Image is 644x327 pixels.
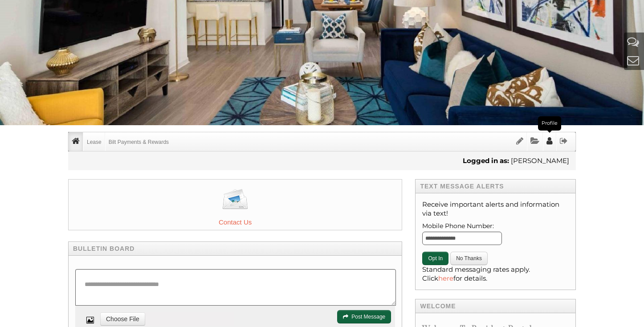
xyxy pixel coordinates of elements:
a: Sign Documents [513,132,526,151]
iframe: Upload Attachment [100,312,234,326]
button: No Thanks [450,252,488,265]
a: Home [69,132,83,151]
a: here [438,274,453,282]
a: Help And Support [627,34,639,49]
a: Documents [527,132,542,151]
i: Home [72,137,80,145]
textarea: Write a message to your neighbors [75,269,396,306]
h4: Text Message Alerts [415,179,576,193]
i: Profile [546,137,553,145]
div: Receive important alerts and information via text! [415,193,576,290]
a: Lease [84,132,105,151]
input: Mobile Phone Number: [422,232,502,245]
a: Profile [543,132,556,151]
span: [PERSON_NAME] [511,156,569,165]
i: Sign Documents [516,137,523,145]
div: Profile [538,116,561,130]
a: Sign Out [557,132,571,151]
span: Contact Us [69,217,402,228]
b: Logged in as: [463,156,509,165]
a: Bilt Payments & Rewards [106,132,172,151]
h4: Welcome [415,299,576,313]
span: Standard messaging rates apply. Click for details. [422,265,530,282]
i: Sign Out [560,137,568,145]
button: Opt In [422,252,448,265]
a: Contact [627,53,639,68]
a: Contact Us [68,179,402,230]
h4: Bulletin Board [68,241,402,256]
button: Post Message [337,310,391,323]
i: Documents [530,137,539,145]
label: Mobile Phone Number: [422,220,569,249]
